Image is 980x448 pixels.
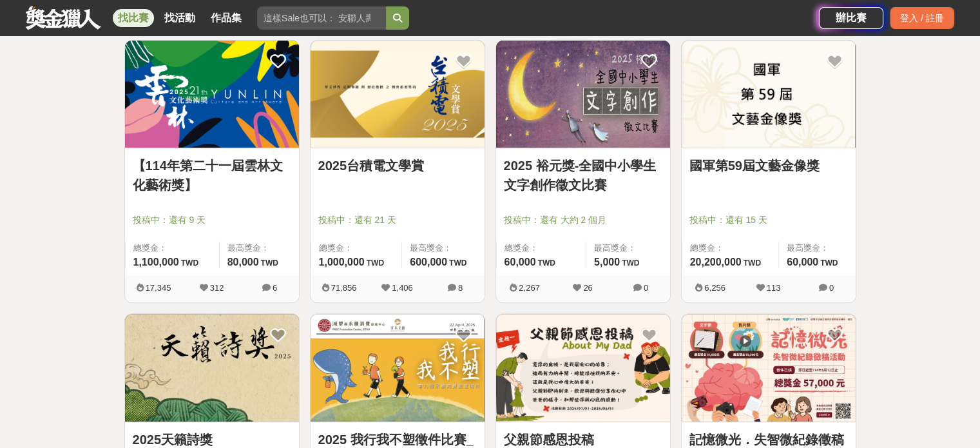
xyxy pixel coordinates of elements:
[210,283,224,293] span: 312
[367,258,384,268] span: TWD
[682,41,856,148] img: Cover Image
[331,283,357,293] span: 71,856
[496,41,670,148] img: Cover Image
[206,9,247,27] a: 作品集
[504,257,536,268] span: 60,000
[181,258,198,268] span: TWD
[227,242,291,255] span: 最高獎金：
[890,7,954,29] div: 登入 / 註冊
[504,242,578,255] span: 總獎金：
[690,257,742,268] span: 20,200,000
[787,242,847,255] span: 最高獎金：
[392,283,413,293] span: 1,406
[311,314,485,422] img: Cover Image
[689,156,848,175] a: 國軍第59屆文藝金像獎
[767,283,781,293] span: 113
[496,314,670,422] a: Cover Image
[410,242,476,255] span: 最高獎金：
[319,257,365,268] span: 1,000,000
[257,6,386,30] input: 這樣Sale也可以： 安聯人壽創意銷售法募集
[690,242,771,255] span: 總獎金：
[537,258,555,268] span: TWD
[458,283,463,293] span: 8
[318,213,477,227] span: 投稿中：還有 21 天
[829,283,834,293] span: 0
[704,283,725,293] span: 6,256
[819,7,883,29] a: 辦比賽
[644,283,648,293] span: 0
[682,314,856,422] a: Cover Image
[504,156,662,195] a: 2025 裕元獎-全國中小學生文字創作徵文比賽
[519,283,540,293] span: 2,267
[133,257,179,268] span: 1,100,000
[125,41,299,148] img: Cover Image
[820,258,838,268] span: TWD
[410,257,447,268] span: 600,000
[113,9,154,27] a: 找比賽
[261,258,278,268] span: TWD
[133,156,291,195] a: 【114年第二十一屆雲林文化藝術獎】
[133,213,291,227] span: 投稿中：還有 9 天
[311,41,485,148] img: Cover Image
[146,283,171,293] span: 17,345
[594,257,620,268] span: 5,000
[682,314,856,422] img: Cover Image
[787,257,818,268] span: 60,000
[125,314,299,422] img: Cover Image
[318,156,477,175] a: 2025台積電文學賞
[689,213,848,227] span: 投稿中：還有 15 天
[311,314,485,422] a: Cover Image
[125,314,299,422] a: Cover Image
[504,213,662,227] span: 投稿中：還有 大約 2 個月
[496,314,670,422] img: Cover Image
[227,257,259,268] span: 80,000
[744,258,761,268] span: TWD
[319,242,394,255] span: 總獎金：
[273,283,277,293] span: 6
[133,242,211,255] span: 總獎金：
[622,258,639,268] span: TWD
[449,258,466,268] span: TWD
[594,242,662,255] span: 最高獎金：
[583,283,592,293] span: 26
[159,9,200,27] a: 找活動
